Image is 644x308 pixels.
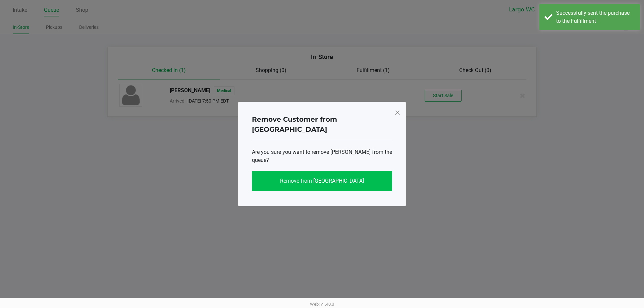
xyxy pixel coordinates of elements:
[280,178,364,184] span: Remove from [GEOGRAPHIC_DATA]
[252,149,392,163] span: Are you sure you want to remove [PERSON_NAME] from the queue?
[556,9,635,25] div: Successfully sent the purchase to the Fulfillment
[252,171,392,191] button: Remove from [GEOGRAPHIC_DATA]
[252,114,392,134] h4: Remove Customer from [GEOGRAPHIC_DATA]
[310,302,334,307] span: Web: v1.40.0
